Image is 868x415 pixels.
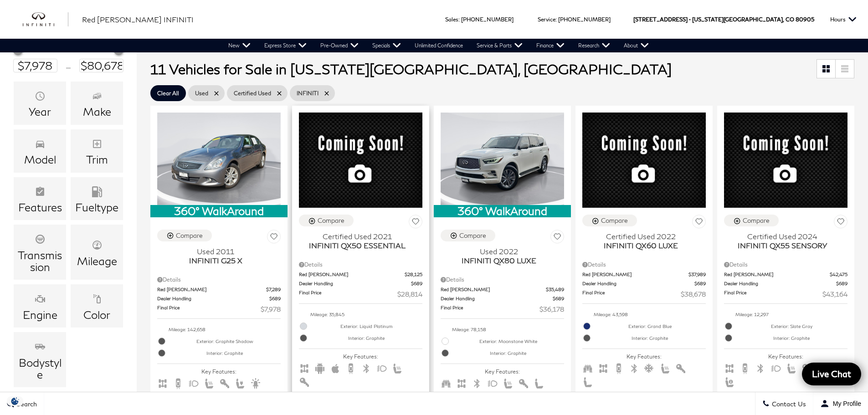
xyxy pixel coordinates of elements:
[582,113,706,208] img: 2022 INFINITI QX60 LUXE
[157,379,168,386] span: AWD
[558,16,611,23] a: [PHONE_NUMBER]
[169,348,281,358] span: Interior: Graphite
[582,289,681,299] span: Final Price
[299,232,422,250] a: Certified Used 2021INFINITI QX50 ESSENTIAL
[550,230,564,246] button: Save Vehicle
[681,289,706,299] span: $38,678
[801,364,812,371] span: Keyless Entry
[539,304,564,314] span: $36,178
[629,364,640,371] span: Bluetooth
[452,348,564,358] span: Interior: Graphite
[582,378,593,384] span: Leather Seats
[770,400,806,408] span: Contact Us
[35,88,46,106] span: Year
[434,205,571,217] div: 360° WalkAround
[582,241,699,250] span: INFINITI QX60 LUXE
[724,241,841,250] span: INFINITI QX55 SENSORY
[582,280,706,287] a: Dealer Handling $689
[724,232,841,241] span: Certified Used 2024
[836,280,847,287] span: $689
[582,289,706,299] a: Final Price $38,678
[829,400,861,407] span: My Profile
[802,363,861,385] a: Live Chat
[330,364,341,371] span: Apple Car-Play
[23,12,68,27] img: INFINITI
[518,379,529,386] span: Keyless Entry
[644,364,655,371] span: Cooled Seats
[299,271,405,278] span: Red [PERSON_NAME]
[786,364,797,371] span: Heated Seats
[538,16,555,23] span: Service
[534,379,544,386] span: Leather Seats
[660,364,671,371] span: Heated Seats
[35,231,46,249] span: Transmission
[459,231,486,240] div: Compare
[17,249,63,273] div: Transmission
[724,113,847,208] img: 2024 INFINITI QX55 SENSORY
[724,354,847,359] span: Key Features :
[594,333,706,343] span: Interior: Graphite
[724,289,847,299] a: Final Price $43,164
[735,333,847,343] span: Interior: Graphite
[553,295,564,302] span: $689
[176,231,203,240] div: Compare
[24,154,56,165] div: Model
[724,364,735,371] span: AWD
[5,396,26,406] section: Click to Open Cookie Consent Modal
[582,215,637,226] button: Compare Vehicle
[633,16,814,23] a: [STREET_ADDRESS] • [US_STATE][GEOGRAPHIC_DATA], CO 80905
[724,289,822,299] span: Final Price
[157,323,281,335] li: Mileage: 142,658
[173,379,184,386] span: Backup Camera
[35,136,46,154] span: Model
[92,184,103,201] span: Fueltype
[724,308,847,320] li: Mileage: 12,297
[470,39,529,52] a: Service & Parts
[92,136,103,154] span: Trim
[376,364,387,371] span: Fog Lights
[299,308,422,320] li: Mileage: 35,845
[441,286,564,293] a: Red [PERSON_NAME] $35,489
[582,271,688,278] span: Red [PERSON_NAME]
[71,284,123,328] div: ColorColor
[83,309,110,321] div: Color
[13,43,123,72] div: Price
[14,225,66,280] div: TransmissionTransmission
[250,379,261,386] span: Xenon Headlights
[441,113,564,205] img: 2022 INFINITI QX80 LUXE
[14,129,66,173] div: ModelModel
[441,369,564,374] span: Key Features :
[157,247,281,265] a: Used 2011INFINITI G25 X
[770,364,781,371] span: Fog Lights
[79,59,123,72] input: Maximum
[694,280,706,287] span: $689
[392,364,403,371] span: Heated Seats
[299,241,416,250] span: INFINITI QX50 ESSENTIAL
[724,378,735,384] span: Memory Seats
[834,215,847,231] button: Save Vehicle
[441,247,564,265] a: Used 2022INFINITI QX80 LUXE
[735,322,847,331] span: Exterior: Slate Gray
[82,14,194,25] a: Red [PERSON_NAME] INFINITI
[458,16,460,23] span: :
[157,276,281,284] div: Pricing Details - INFINITI G25 X
[92,237,103,255] span: Mileage
[299,280,411,287] span: Dealer Handling
[441,247,557,256] span: Used 2022
[688,271,706,278] span: $37,989
[150,205,288,217] div: 360° WalkAround
[299,113,422,208] img: 2021 INFINITI QX50 ESSENTIAL
[14,400,37,408] span: Search
[169,337,281,346] span: Exterior: Graphite Shadow
[822,289,847,299] span: $43,164
[77,255,117,267] div: Mileage
[724,232,847,250] a: Certified Used 2024INFINITI QX55 SENSORY
[299,261,422,269] div: Pricing Details - INFINITI QX50 ESSENTIAL
[257,39,313,52] a: Express Store
[71,129,123,173] div: TrimTrim
[472,379,483,386] span: Bluetooth
[313,39,365,52] a: Pre-Owned
[267,230,281,246] button: Save Vehicle
[361,364,372,371] span: Bluetooth
[724,271,847,278] a: Red [PERSON_NAME] $42,475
